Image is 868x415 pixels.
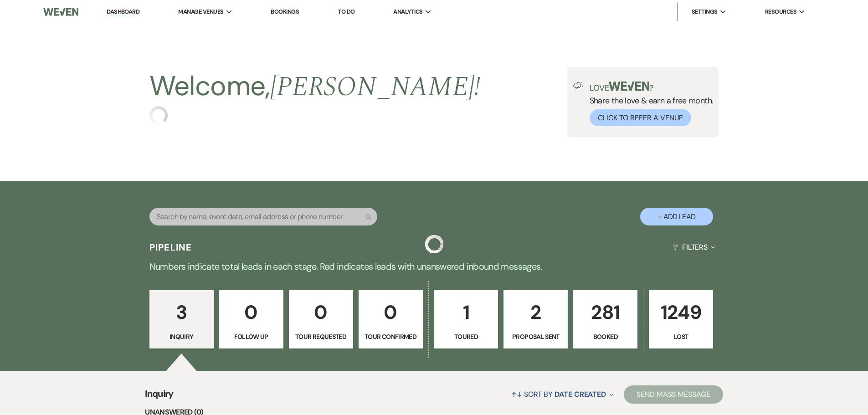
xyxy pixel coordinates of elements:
[434,290,498,348] a: 1Toured
[106,259,762,274] p: Numbers indicate total leads in each stage. Red indicates leads with unanswered inbound messages.
[649,290,713,348] a: 1249Lost
[149,290,214,348] a: 3Inquiry
[178,7,223,16] span: Manage Venues
[573,82,584,89] img: loud-speaker-illustration.svg
[509,332,562,342] p: Proposal Sent
[149,106,168,124] img: loading spinner
[43,2,78,21] img: Weven Logo
[579,332,632,342] p: Booked
[393,7,422,16] span: Analytics
[579,297,632,328] p: 281
[295,332,347,342] p: Tour Requested
[655,332,707,342] p: Lost
[359,290,423,348] a: 0Tour Confirmed
[555,389,606,399] span: Date Created
[590,109,691,126] button: Click to Refer a Venue
[511,389,522,399] span: ↑↓
[365,297,417,328] p: 0
[640,208,713,225] button: + Add Lead
[271,8,299,15] a: Bookings
[149,241,192,254] h3: Pipeline
[365,332,417,342] p: Tour Confirmed
[584,82,714,126] div: Share the love & earn a free month.
[624,385,723,404] button: Send Mass Message
[295,297,347,328] p: 0
[107,8,139,16] a: Dashboard
[765,7,796,16] span: Resources
[609,82,649,91] img: weven-logo-green.svg
[219,290,283,348] a: 0Follow Up
[440,332,493,342] p: Toured
[573,290,637,348] a: 281Booked
[508,382,617,406] button: Sort By Date Created
[425,235,443,253] img: loading spinner
[145,387,174,406] span: Inquiry
[289,290,353,348] a: 0Tour Requested
[155,332,208,342] p: Inquiry
[338,8,354,15] a: To Do
[270,66,481,108] span: [PERSON_NAME] !
[225,297,277,328] p: 0
[509,297,562,328] p: 2
[669,235,719,259] button: Filters
[655,297,707,328] p: 1249
[225,332,277,342] p: Follow Up
[155,297,208,328] p: 3
[149,208,377,225] input: Search by name, event date, email address or phone number
[440,297,493,328] p: 1
[149,67,481,106] h2: Welcome,
[692,7,718,16] span: Settings
[503,290,568,348] a: 2Proposal Sent
[590,82,714,92] p: Love ?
